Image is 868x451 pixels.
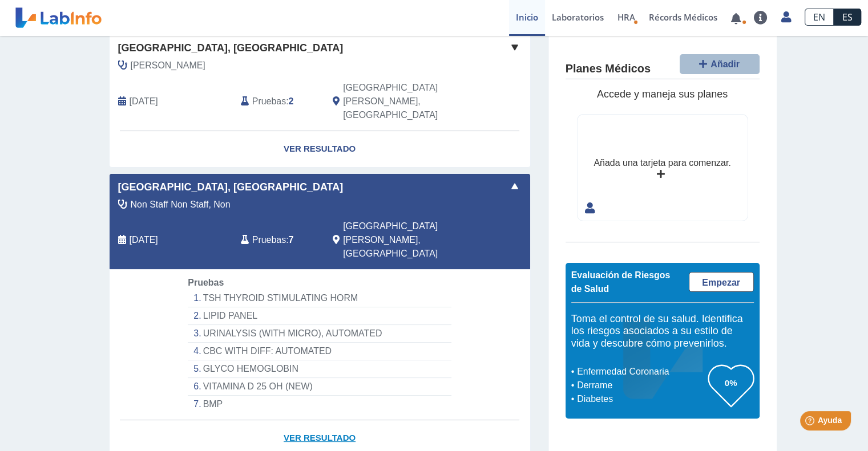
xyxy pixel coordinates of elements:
[571,313,754,350] h5: Toma el control de su salud. Identifica los riesgos asociados a su estilo de vida y descubre cómo...
[252,95,286,108] span: Pruebas
[131,59,205,72] span: Bonneaux, Phillip
[834,9,861,26] a: ES
[702,278,740,287] span: Empezar
[571,270,671,294] span: Evaluación de Riesgos de Salud
[188,396,451,413] li: BMP
[574,365,708,379] li: Enfermedad Coronaria
[110,131,530,167] a: Ver Resultado
[188,325,451,343] li: URINALYSIS (WITH MICRO), AUTOMATED
[232,220,324,261] div: :
[343,81,469,122] span: San Juan, PR
[188,307,451,325] li: LIPID PANEL
[617,11,635,23] span: HRA
[574,379,708,392] li: Derrame
[131,198,231,212] span: Non Staff Non Staff, Non
[805,9,834,26] a: EN
[289,96,294,106] b: 2
[289,235,294,245] b: 7
[232,81,324,122] div: :
[566,62,651,76] h4: Planes Médicos
[708,376,754,390] h3: 0%
[766,407,855,438] iframe: Help widget launcher
[188,278,224,287] span: Pruebas
[188,378,451,396] li: VITAMINA D 25 OH (NEW)
[188,343,451,360] li: CBC WITH DIFF: AUTOMATED
[597,88,728,100] span: Accede y maneja sus planes
[252,233,286,247] span: Pruebas
[594,156,730,170] div: Añada una tarjeta para comenzar.
[710,59,740,69] span: Añadir
[130,95,158,108] span: 2025-04-14
[188,290,451,307] li: TSH THYROID STIMULATING HORM
[130,233,158,247] span: 2025-03-24
[574,392,708,406] li: Diabetes
[343,220,469,261] span: San Juan, PR
[188,360,451,378] li: GLYCO HEMOGLOBIN
[118,40,344,56] span: [GEOGRAPHIC_DATA], [GEOGRAPHIC_DATA]
[118,180,344,195] span: [GEOGRAPHIC_DATA], [GEOGRAPHIC_DATA]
